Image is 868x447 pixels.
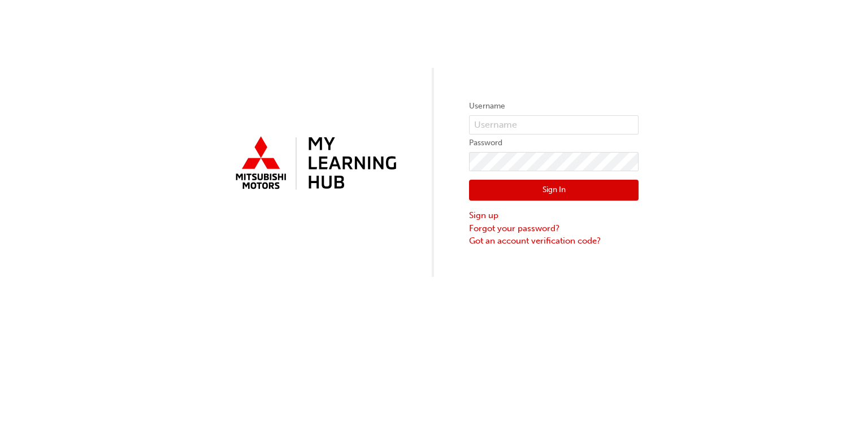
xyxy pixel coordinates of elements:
[469,235,639,248] a: Got an account verification code?
[469,99,639,113] label: Username
[469,222,639,235] a: Forgot your password?
[469,115,639,134] input: Username
[469,136,639,150] label: Password
[469,209,639,222] a: Sign up
[229,132,399,196] img: mmal
[469,180,639,201] button: Sign In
